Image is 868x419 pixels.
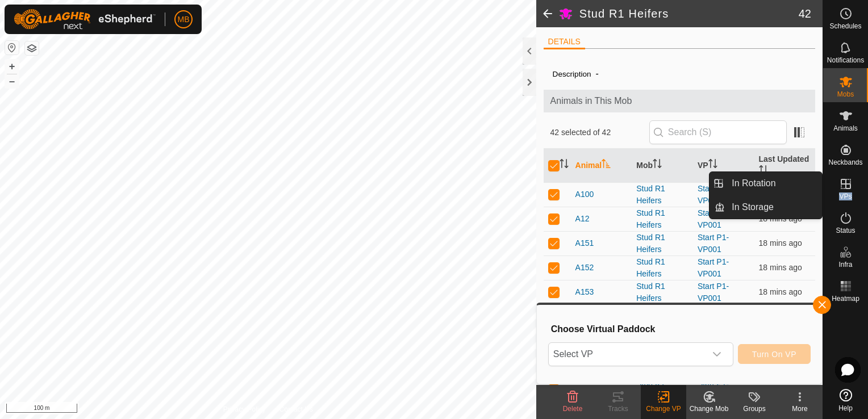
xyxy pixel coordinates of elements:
[550,94,809,108] span: Animals in This Mob
[698,233,729,254] a: Start P1-VP001
[575,286,594,298] span: A153
[698,282,729,303] a: Start P1-VP001
[708,161,717,170] p-sorticon: Activate to sort
[575,262,594,274] span: A152
[571,149,632,183] th: Animal
[575,237,594,249] span: A151
[549,343,706,366] span: Select VP
[560,161,569,170] p-sorticon: Activate to sort
[732,177,775,190] span: In Rotation
[575,213,590,225] span: A12
[725,196,822,219] a: In Storage
[550,127,649,139] span: 42 selected of 42
[602,161,611,170] p-sorticon: Activate to sort
[693,149,754,183] th: VP
[698,184,729,205] a: Start P1-VP001
[551,324,811,334] h3: Choose Virtual Paddock
[752,350,796,359] span: Turn On VP
[279,404,313,414] a: Contact Us
[686,404,732,414] div: Change Mob
[649,120,787,144] input: Search (S)
[579,7,799,20] h2: Stud R1 Heifers
[575,188,594,200] span: A100
[833,125,858,132] span: Animals
[544,36,585,49] li: DETAILS
[698,208,729,229] a: Start P1-VP001
[754,149,816,183] th: Last Updated
[839,193,852,200] span: VPs
[632,149,693,183] th: Mob
[25,41,39,55] button: Map Layers
[759,263,802,272] span: 20 Aug 2025, 6:25 am
[777,404,823,414] div: More
[178,14,190,26] span: MB
[698,257,729,278] a: Start P1-VP001
[710,196,822,219] li: In Storage
[710,172,822,195] li: In Rotation
[832,295,859,302] span: Heatmap
[759,238,802,248] span: 20 Aug 2025, 6:25 am
[563,405,583,413] span: Delete
[636,232,688,255] div: Stud R1 Heifers
[829,23,861,30] span: Schedules
[636,183,688,207] div: Stud R1 Heifers
[641,404,686,414] div: Change VP
[5,60,19,73] button: +
[14,9,156,30] img: Gallagher Logo
[838,405,853,412] span: Help
[725,172,822,195] a: In Rotation
[591,64,603,83] span: -
[223,404,266,414] a: Privacy Policy
[653,161,662,170] p-sorticon: Activate to sort
[732,404,777,414] div: Groups
[759,287,802,296] span: 20 Aug 2025, 6:24 am
[636,280,688,304] div: Stud R1 Heifers
[838,261,852,268] span: Infra
[827,57,864,64] span: Notifications
[5,41,19,55] button: Reset Map
[738,344,811,364] button: Turn On VP
[553,70,591,78] label: Description
[706,343,728,366] div: dropdown trigger
[837,91,854,98] span: Mobs
[823,384,868,416] a: Help
[799,5,811,22] span: 42
[836,227,855,234] span: Status
[828,159,862,166] span: Neckbands
[759,167,768,176] p-sorticon: Activate to sort
[636,207,688,231] div: Stud R1 Heifers
[5,74,19,88] button: –
[595,404,641,414] div: Tracks
[636,256,688,280] div: Stud R1 Heifers
[732,200,774,214] span: In Storage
